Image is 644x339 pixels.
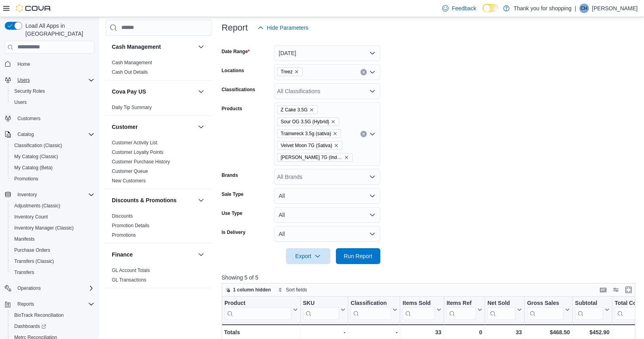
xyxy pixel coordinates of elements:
[11,223,77,233] a: Inventory Manager (Classic)
[286,287,307,293] span: Sort fields
[222,191,243,197] label: Sale Type
[487,299,516,320] div: Net Sold
[14,59,94,69] span: Home
[14,114,44,123] a: Customers
[11,174,42,184] a: Promotions
[14,283,44,293] button: Operations
[222,229,245,236] label: Is Delivery
[112,178,146,184] a: New Customers
[112,149,163,155] a: Customer Loyalty Points
[11,234,38,244] a: Manifests
[11,201,94,211] span: Adjustments (Classic)
[274,207,380,223] button: All
[527,299,563,320] div: Gross Sales
[351,328,397,337] div: -
[333,131,337,136] button: Remove Trainwreck 3.5g (sativa) from selection in this group
[11,152,61,161] a: My Catalog (Classic)
[11,201,63,211] a: Adjustments (Classic)
[14,165,53,171] span: My Catalog (Beta)
[22,22,94,38] span: Load All Apps in [GEOGRAPHIC_DATA]
[575,328,609,337] div: $452.90
[196,195,206,205] button: Discounts & Promotions
[14,176,38,182] span: Promotions
[8,211,98,222] button: Inventory Count
[11,234,94,244] span: Manifests
[196,122,206,132] button: Customer
[112,277,146,283] a: GL Transactions
[277,105,318,114] span: Z Cake 3.5G
[112,69,148,75] span: Cash Out Details
[575,299,603,307] div: Subtotal
[369,69,376,75] button: Open list of options
[344,252,372,260] span: Run Report
[17,115,40,122] span: Customers
[222,23,248,33] h3: Report
[527,299,570,320] button: Gross Sales
[11,86,48,96] a: Security Roles
[14,88,45,94] span: Security Roles
[11,212,94,222] span: Inventory Count
[575,299,609,320] button: Subtotal
[222,48,250,55] label: Date Range
[112,222,149,229] span: Promotion Details
[11,322,94,331] span: Dashboards
[112,196,176,204] h3: Discounts & Promotions
[224,299,298,320] button: Product
[281,68,293,76] span: Treez
[8,321,98,332] a: Dashboards
[487,299,522,320] button: Net Sold
[402,328,441,337] div: 33
[8,97,98,108] button: Users
[514,4,571,13] p: Thank you for shopping
[8,151,98,162] button: My Catalog (Classic)
[8,173,98,184] button: Promotions
[611,285,621,295] button: Display options
[14,203,60,209] span: Adjustments (Classic)
[112,104,152,111] span: Daily Tip Summary
[8,86,98,97] button: Security Roles
[274,226,380,242] button: All
[2,189,98,200] button: Inventory
[14,130,37,139] button: Catalog
[11,141,94,150] span: Classification (Classic)
[447,299,482,320] button: Items Ref
[14,323,46,329] span: Dashboards
[11,141,65,150] a: Classification (Classic)
[2,299,98,310] button: Reports
[112,223,149,228] a: Promotion Details
[11,310,67,320] a: BioTrack Reconciliation
[8,245,98,256] button: Purchase Orders
[274,45,380,61] button: [DATE]
[196,250,206,259] button: Finance
[112,159,170,165] a: Customer Purchase History
[281,142,332,149] span: Velvet Moon 7G (Sativa)
[14,130,94,139] span: Catalog
[281,153,343,161] span: [PERSON_NAME] 7G (Indica)
[11,163,56,172] a: My Catalog (Beta)
[222,210,242,216] label: Use Type
[291,248,326,264] span: Export
[447,299,476,307] div: Items Ref
[112,267,150,274] span: GL Account Totals
[112,105,152,110] a: Daily Tip Summary
[294,69,299,74] button: Remove Treez from selection in this group
[487,299,516,307] div: Net Sold
[281,130,331,138] span: Trainwreck 3.5g (sativa)
[112,169,148,174] a: Customer Queue
[8,200,98,211] button: Adjustments (Classic)
[8,162,98,173] button: My Catalog (Beta)
[112,196,195,204] button: Discounts & Promotions
[402,299,435,307] div: Items Sold
[527,299,563,307] div: Gross Sales
[11,268,37,277] a: Transfers
[267,24,309,32] span: Hide Parameters
[14,312,64,318] span: BioTrack Reconciliation
[105,58,212,80] div: Cash Management
[14,247,50,253] span: Purchase Orders
[17,192,37,198] span: Inventory
[575,4,576,13] p: |
[14,75,94,85] span: Users
[360,131,367,137] button: Clear input
[112,168,148,174] span: Customer Queue
[112,149,163,155] span: Customer Loyalty Points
